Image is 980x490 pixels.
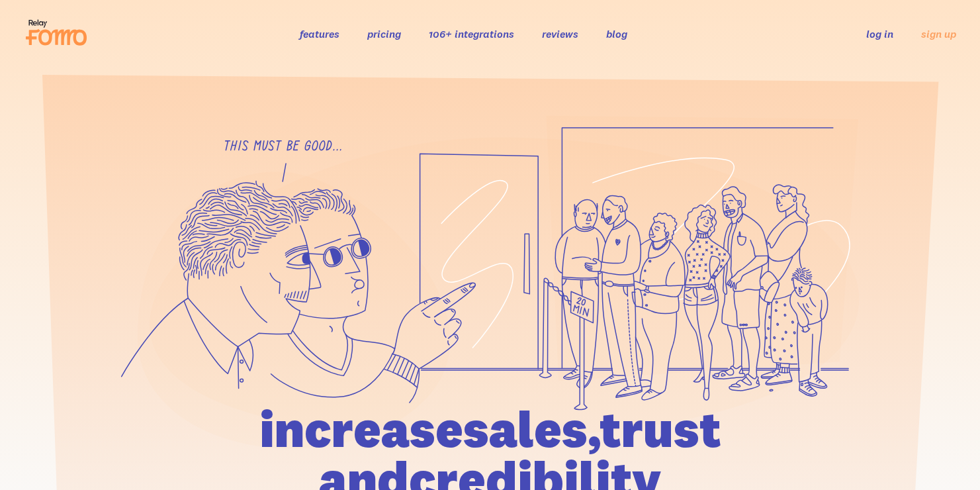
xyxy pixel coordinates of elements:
a: 106+ integrations [429,27,514,40]
a: log in [866,27,893,40]
a: reviews [542,27,578,40]
a: features [300,27,339,40]
a: pricing [367,27,401,40]
a: blog [606,27,627,40]
a: sign up [921,27,956,41]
